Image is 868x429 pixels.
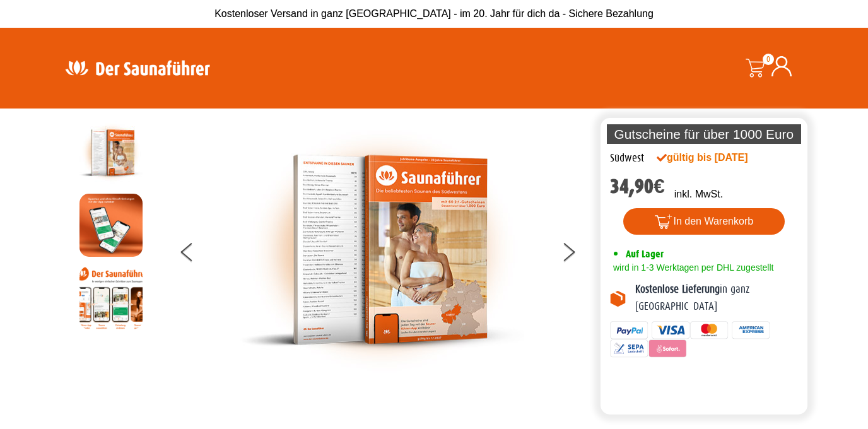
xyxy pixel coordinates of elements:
[214,8,654,19] span: Kostenloser Versand in ganz [GEOGRAPHIC_DATA] - im 20. Jahr für dich da - Sichere Bezahlung
[626,248,664,260] span: Auf Lager
[635,283,720,295] b: Kostenlose Lieferung
[610,150,644,167] div: Südwest
[607,124,801,144] p: Gutscheine für über 1000 Euro
[79,194,143,257] img: MOCKUP-iPhone_regional
[610,175,665,198] bdi: 34,90
[610,262,773,273] span: wird in 1-3 Werktagen per DHL zugestellt
[79,266,143,329] img: Anleitung7tn
[623,208,785,235] button: In den Warenkorb
[654,175,665,198] span: €
[635,281,798,315] p: in ganz [GEOGRAPHIC_DATA]
[240,121,524,379] img: der-saunafuehrer-2025-suedwest
[763,54,774,65] span: 0
[674,187,723,202] p: inkl. MwSt.
[79,121,143,184] img: der-saunafuehrer-2025-suedwest
[657,150,775,165] div: gültig bis [DATE]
